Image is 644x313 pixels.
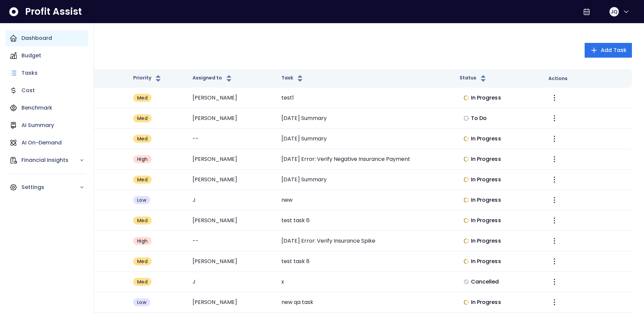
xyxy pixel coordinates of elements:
p: AI Summary [21,121,54,129]
td: -- [187,231,276,251]
span: In Progress [471,257,501,265]
td: J [187,272,276,292]
span: Cancelled [471,278,499,286]
td: [PERSON_NAME] [187,251,276,272]
span: To Do [471,114,487,122]
td: test1 [276,88,454,108]
p: Settings [21,183,79,191]
img: In Progress [464,218,469,223]
p: Financial Insights [21,156,79,164]
td: [PERSON_NAME] [187,108,276,129]
button: Add Task [585,43,632,58]
button: Priority [133,74,162,82]
button: More [548,112,560,124]
span: Add Task [601,46,627,54]
td: [PERSON_NAME] [187,292,276,313]
img: In Progress [464,197,469,203]
td: new [276,190,454,210]
span: Med [137,258,148,265]
td: test task 8 [276,251,454,272]
td: [PERSON_NAME] [187,170,276,190]
button: Task [281,74,304,82]
button: More [548,174,560,186]
span: High [137,238,148,244]
td: [PERSON_NAME] [187,149,276,170]
button: More [548,255,560,267]
button: More [548,276,560,288]
button: More [548,153,560,165]
span: Med [137,95,148,101]
th: Actions [543,69,632,88]
button: More [548,92,560,104]
span: In Progress [471,155,501,163]
img: In Progress [464,95,469,101]
button: Assigned to [193,74,233,82]
td: [PERSON_NAME] [187,210,276,231]
span: Med [137,135,148,142]
p: Tasks [21,69,38,77]
td: [DATE] Summary [276,170,454,190]
span: Med [137,176,148,183]
span: JQ [611,8,618,15]
img: Cancelled [464,279,469,285]
button: More [548,133,560,145]
span: In Progress [471,94,501,102]
td: [DATE] Summary [276,129,454,149]
p: Benchmark [21,104,52,112]
img: In Progress [464,238,469,244]
span: In Progress [471,298,501,306]
span: In Progress [471,237,501,245]
td: [PERSON_NAME] [187,88,276,108]
img: In Progress [464,156,469,162]
img: In Progress [464,259,469,264]
img: In Progress [464,300,469,305]
span: Med [137,278,148,285]
span: In Progress [471,176,501,184]
p: Budget [21,52,41,60]
button: More [548,194,560,206]
p: AI On-Demand [21,139,62,147]
td: J [187,190,276,210]
span: Profit Assist [25,6,82,18]
p: Dashboard [21,34,52,42]
button: More [548,235,560,247]
td: new qa task [276,292,454,313]
img: In Progress [464,177,469,182]
button: Status [460,74,487,82]
td: [DATE] Error: Verify Insurance Spike [276,231,454,251]
td: x [276,272,454,292]
span: Med [137,115,148,122]
td: -- [187,129,276,149]
img: In Progress [464,136,469,141]
button: More [548,214,560,227]
span: Low [137,197,146,203]
td: [DATE] Summary [276,108,454,129]
span: High [137,156,148,163]
td: test task 6 [276,210,454,231]
span: In Progress [471,196,501,204]
span: Med [137,217,148,224]
td: [DATE] Error: Verify Negative Insurance Payment [276,149,454,170]
p: Cost [21,86,35,95]
span: In Progress [471,135,501,143]
img: Not yet Started [464,116,469,121]
button: More [548,296,560,308]
span: Low [137,299,146,306]
span: In Progress [471,216,501,225]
